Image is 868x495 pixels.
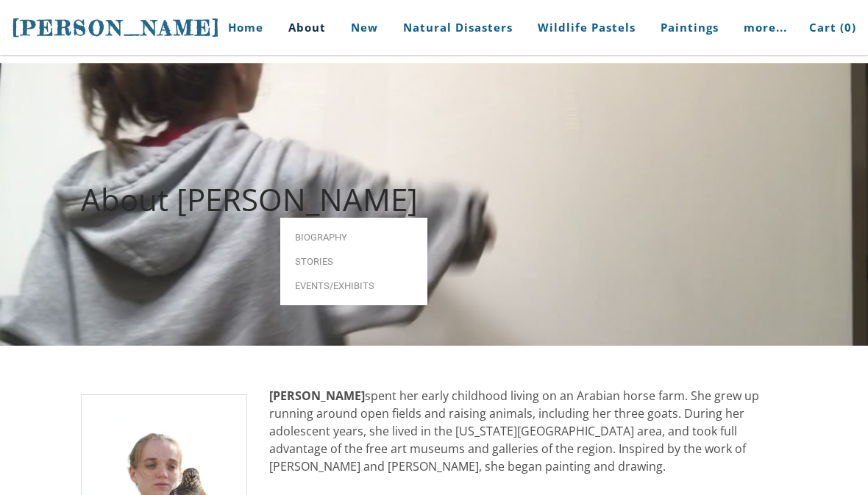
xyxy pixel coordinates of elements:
span: 0 [844,20,852,35]
span: Biography [295,232,413,242]
font: About [PERSON_NAME] [81,178,418,220]
a: Stories [280,249,427,274]
a: Events/Exhibits [280,274,427,298]
span: Stories [295,257,413,266]
a: Biography [280,225,427,249]
span: Events/Exhibits [295,281,413,291]
strong: [PERSON_NAME] [269,388,365,404]
a: [PERSON_NAME] [12,14,221,42]
span: [PERSON_NAME] [12,15,221,40]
